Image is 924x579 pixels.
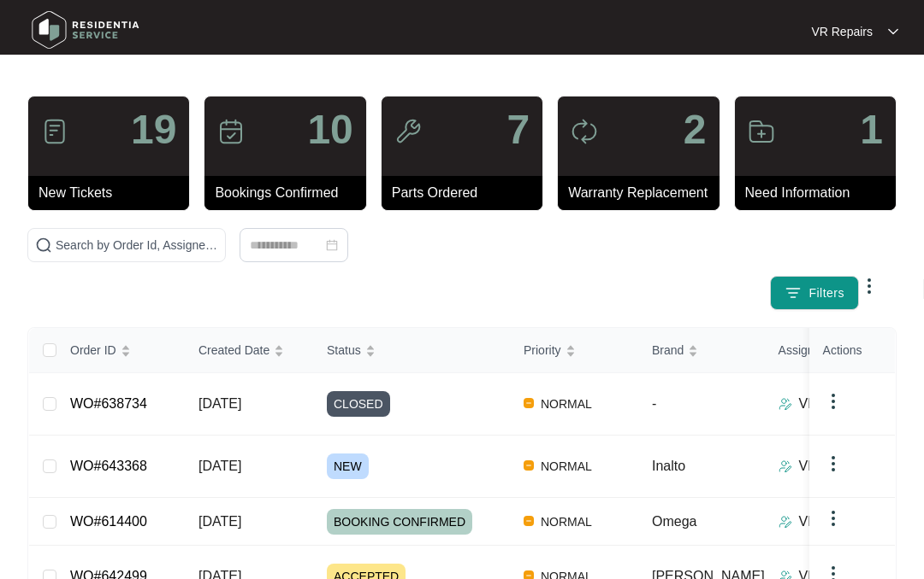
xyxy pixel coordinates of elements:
[26,4,145,56] img: residentia service logo
[38,183,189,203] p: New Tickets
[534,512,599,532] span: NORMAL
[770,276,859,310] button: filter iconFilters
[56,328,185,373] th: Order ID
[779,341,828,360] span: Assignee
[506,109,530,150] p: 7
[823,391,844,412] img: dropdown arrow
[217,118,245,145] img: icon
[510,328,638,373] th: Priority
[56,236,218,254] input: Search by Order Id, Assignee Name, Customer Name, Brand and Model
[70,459,147,473] a: WO#643368
[131,109,176,150] p: 19
[652,396,656,411] span: -
[745,183,896,203] p: Need Information
[307,109,352,150] p: 10
[811,23,873,40] p: VR Repairs
[198,459,241,473] span: [DATE]
[652,459,685,473] span: Inalto
[779,397,792,411] img: Assigner Icon
[198,341,269,360] span: Created Date
[394,118,422,145] img: icon
[524,341,561,360] span: Priority
[70,514,147,529] a: WO#614400
[859,276,880,296] img: dropdown arrow
[888,27,898,36] img: dropdown arrow
[571,118,598,145] img: icon
[524,516,534,526] img: Vercel Logo
[684,109,707,150] p: 2
[785,284,802,301] img: filter icon
[185,328,313,373] th: Created Date
[809,328,895,373] th: Actions
[652,341,684,360] span: Brand
[860,109,883,150] p: 1
[568,183,719,203] p: Warranty Replacement
[35,237,52,254] img: search-icon
[799,394,869,414] p: VR Repairs
[823,453,844,474] img: dropdown arrow
[652,514,696,529] span: Omega
[524,398,534,408] img: Vercel Logo
[808,284,844,302] span: Filters
[524,460,534,471] img: Vercel Logo
[534,456,599,477] span: NORMAL
[70,396,147,411] a: WO#638734
[41,118,68,145] img: icon
[534,394,599,414] span: NORMAL
[215,183,365,203] p: Bookings Confirmed
[823,508,844,529] img: dropdown arrow
[638,328,765,373] th: Brand
[392,183,542,203] p: Parts Ordered
[327,391,390,417] span: CLOSED
[799,456,869,477] p: VR Repairs
[313,328,510,373] th: Status
[779,515,792,529] img: Assigner Icon
[748,118,775,145] img: icon
[799,512,869,532] p: VR Repairs
[70,341,116,360] span: Order ID
[198,514,241,529] span: [DATE]
[327,341,361,360] span: Status
[198,396,241,411] span: [DATE]
[327,453,369,479] span: NEW
[327,509,472,535] span: BOOKING CONFIRMED
[779,459,792,473] img: Assigner Icon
